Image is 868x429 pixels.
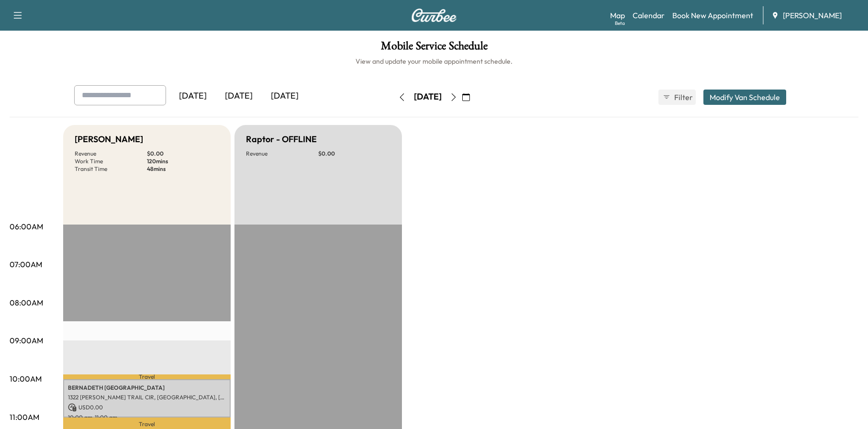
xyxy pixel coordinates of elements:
div: [DATE] [414,91,442,103]
p: 10:00 am - 11:00 am [68,414,226,421]
p: 10:00AM [10,373,42,384]
a: Calendar [633,10,665,21]
div: [DATE] [216,85,262,107]
p: Revenue [246,150,318,158]
p: 1322 [PERSON_NAME] TRAIL CIR, [GEOGRAPHIC_DATA], [GEOGRAPHIC_DATA], [GEOGRAPHIC_DATA] [68,394,226,401]
p: Travel [63,374,231,379]
p: 07:00AM [10,259,42,270]
p: Work Time [75,158,147,165]
div: [DATE] [262,85,308,107]
p: Revenue [75,150,147,158]
p: USD 0.00 [68,403,226,412]
span: [PERSON_NAME] [783,10,842,21]
p: 09:00AM [10,335,43,346]
h5: Raptor - OFFLINE [246,133,317,146]
button: Modify Van Schedule [703,90,786,105]
h5: [PERSON_NAME] [75,133,143,146]
p: Transit Time [75,165,147,173]
button: Filter [658,90,696,105]
p: $ 0.00 [318,150,390,158]
h6: View and update your mobile appointment schedule. [10,56,858,66]
a: Book New Appointment [672,10,753,21]
p: 120 mins [147,158,219,165]
span: Filter [674,91,691,103]
h1: Mobile Service Schedule [10,40,858,56]
img: Curbee Logo [411,9,457,22]
p: 11:00AM [10,411,39,423]
div: Beta [615,20,625,27]
p: 48 mins [147,165,219,173]
p: 08:00AM [10,297,43,308]
a: MapBeta [610,10,625,21]
p: 06:00AM [10,221,43,232]
div: [DATE] [170,85,216,107]
p: $ 0.00 [147,150,219,158]
p: BERNADETH [GEOGRAPHIC_DATA] [68,384,226,392]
